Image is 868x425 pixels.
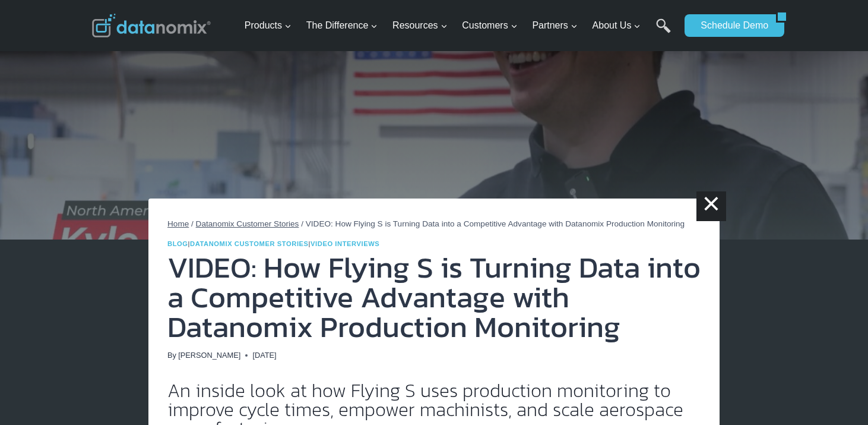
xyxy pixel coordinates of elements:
[240,7,679,45] nav: Primary Navigation
[696,191,726,221] a: ×
[311,240,379,247] a: Video Interviews
[392,18,447,33] span: Resources
[462,18,517,33] span: Customers
[167,240,379,247] span: | |
[306,18,378,33] span: The Difference
[252,350,276,361] time: [DATE]
[656,18,671,45] a: Search
[178,351,240,360] a: [PERSON_NAME]
[306,219,685,228] span: VIDEO: How Flying S is Turning Data into a Competitive Advantage with Datanomix Production Monito...
[593,18,641,33] span: About Us
[190,240,309,247] a: Datanomix Customer Stories
[92,14,211,37] img: Datanomix
[167,253,701,342] h1: VIDEO: How Flying S is Turning Data into a Competitive Advantage with Datanomix Production Monito...
[196,219,299,228] a: Datanomix Customer Stories
[245,18,292,33] span: Products
[191,219,194,228] span: /
[167,219,189,228] a: Home
[167,350,176,361] span: By
[685,14,776,37] a: Schedule Demo
[532,18,577,33] span: Partners
[301,219,303,228] span: /
[167,218,701,231] nav: Breadcrumbs
[167,240,188,247] a: Blog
